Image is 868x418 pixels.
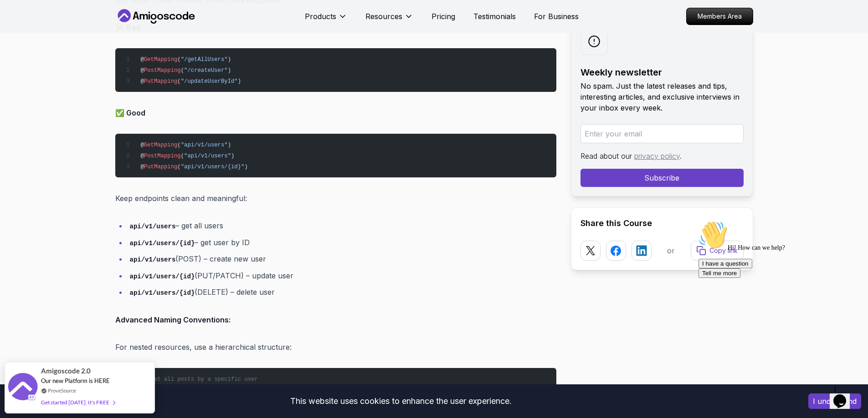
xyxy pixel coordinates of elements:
[634,151,680,161] a: privacy policy
[181,67,184,74] span: (
[181,142,228,148] span: "api/v1/users"
[184,67,228,74] span: "/createUser"
[140,78,144,85] span: @
[127,252,556,266] li: (POST) – create new user
[228,67,231,74] span: )
[691,241,744,261] button: Copy link
[181,164,245,170] span: "api/v1/users/{id}"
[580,169,744,187] button: Subscribe
[140,67,144,74] span: @
[830,382,859,409] iframe: chat widget
[41,366,91,376] span: Amigoscode 2.0
[144,67,181,74] span: PostMapping
[667,245,675,256] p: or
[4,4,33,33] img: :wave:
[140,376,257,383] span: // Get all posts by a specific user
[177,56,180,63] span: (
[130,223,176,230] code: api/v1/users
[534,11,579,22] a: For Business
[4,4,168,61] div: 👋Hi! How can we help?I have a questionTell me more
[305,11,336,22] p: Products
[7,391,795,411] div: This website uses cookies to enhance the user experience.
[580,124,744,143] input: Enter your email
[4,27,90,34] span: Hi! How can we help?
[4,51,46,61] button: Tell me more
[144,78,178,85] span: PutMapping
[365,11,413,29] button: Resources
[431,11,455,22] a: Pricing
[181,78,238,85] span: "/updateUserById"
[177,78,180,85] span: (
[144,164,178,170] span: PutMapping
[580,81,744,113] p: No spam. Just the latest releases and tips, interesting articles, and exclusive interviews in you...
[130,273,195,280] code: api/v1/users/{id}
[228,56,231,63] span: )
[144,142,178,148] span: GetMapping
[127,219,556,232] li: – get all users
[228,142,231,148] span: )
[8,373,38,403] img: provesource social proof notification image
[305,11,347,29] button: Products
[115,108,145,117] strong: ✅ Good
[580,151,744,161] p: Read about our .
[48,387,76,394] a: ProveSource
[140,164,144,170] span: @
[181,56,228,63] span: "/getAllUsers"
[177,164,180,170] span: (
[687,8,753,25] p: Members Area
[695,217,859,377] iframe: chat widget
[184,153,231,159] span: "api/v1/users"
[127,286,556,299] li: (DELETE) – delete user
[127,269,556,282] li: (PUT/PATCH) – update user
[130,240,195,247] code: api/v1/users/{id}
[140,56,144,63] span: @
[115,315,231,324] strong: Advanced Naming Conventions:
[115,341,556,353] p: For nested resources, use a hierarchical structure:
[144,153,181,159] span: PostMapping
[127,236,556,249] li: – get user by ID
[181,153,184,159] span: (
[4,42,57,51] button: I have a question
[130,256,176,263] code: api/v1/users
[238,78,241,85] span: )
[244,164,247,170] span: )
[140,142,144,148] span: @
[580,66,744,79] h2: Weekly newsletter
[365,11,402,22] p: Resources
[41,377,110,384] span: Our new Platform is HERE
[41,397,115,408] div: Get started [DATE]. It's FREE
[580,217,744,230] h2: Share this Course
[686,8,753,25] a: Members Area
[177,142,180,148] span: (
[140,153,144,159] span: @
[144,56,178,63] span: GetMapping
[115,192,556,205] p: Keep endpoints clean and meaningful:
[130,289,195,297] code: api/v1/users/{id}
[231,153,234,159] span: )
[473,11,516,22] a: Testimonials
[808,393,861,409] button: Accept cookies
